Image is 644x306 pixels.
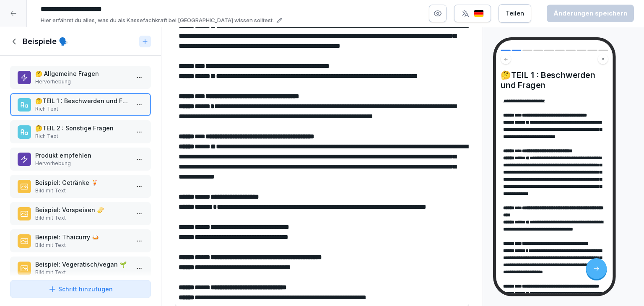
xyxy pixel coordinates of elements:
div: Teilen [506,9,524,18]
div: Schritt hinzufügen [48,285,113,293]
h4: 🤔TEIL 1 : Beschwerden und Fragen [501,70,608,90]
p: Hervorhebung [35,78,129,86]
div: Beispiel: Vegeratisch/vegan 🌱Bild mit Text [10,257,151,280]
p: Hier erfährst du alles, was du als Kassefachkraft bei [GEOGRAPHIC_DATA] wissen solltest. [41,16,274,25]
p: Produkt empfehlen [35,151,129,160]
div: Beispiel: Vorspeisen 🫔Bild mit Text [10,202,151,225]
p: Rich Text [35,132,129,140]
h1: Beispiele 🗣️ [23,36,68,47]
div: Beispiel: Thaicurry 🍛Bild mit Text [10,229,151,252]
div: 🤔TEIL 1 : Beschwerden und FragenRich Text [10,93,151,116]
p: 🤔 Allgemeine Fragen [35,69,129,78]
button: Änderungen speichern [547,5,634,22]
p: Beispiel: Getränke 🍹 [35,178,129,187]
div: 🤔TEIL 2 : Sonstige FragenRich Text [10,120,151,143]
p: Bild mit Text [35,214,129,222]
div: Änderungen speichern [553,9,627,18]
img: de.svg [474,10,484,18]
p: Rich Text [35,105,129,113]
p: Beispiel: Vegeratisch/vegan 🌱 [35,260,129,269]
p: Beispiel: Thaicurry 🍛 [35,233,129,241]
button: Schritt hinzufügen [10,280,151,298]
p: 🤔TEIL 2 : Sonstige Fragen [35,124,129,132]
p: Beispiel: Vorspeisen 🫔 [35,205,129,214]
p: Bild mit Text [35,187,129,194]
p: Hervorhebung [35,160,129,167]
p: 🤔TEIL 1 : Beschwerden und Fragen [35,96,129,105]
div: Beispiel: Getränke 🍹Bild mit Text [10,175,151,198]
div: Produkt empfehlenHervorhebung [10,148,151,171]
p: Bild mit Text [35,269,129,276]
p: Bild mit Text [35,241,129,249]
div: 🤔 Allgemeine FragenHervorhebung [10,66,151,89]
button: Teilen [499,4,531,23]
